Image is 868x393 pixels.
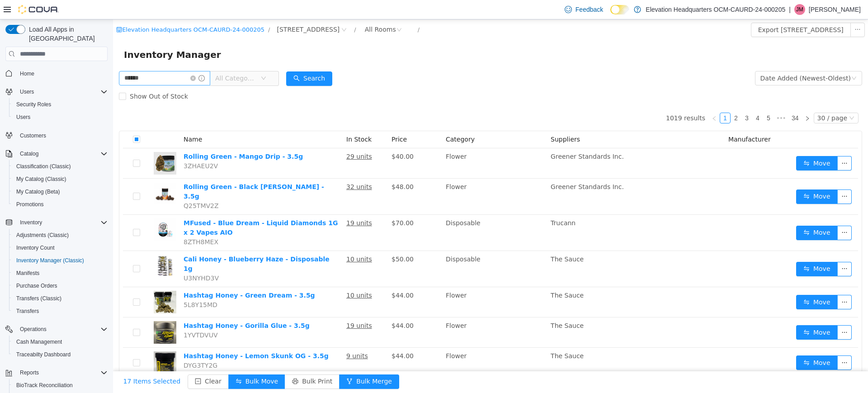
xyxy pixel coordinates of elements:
span: Suppliers [438,116,467,123]
span: Classification (Classic) [16,163,71,170]
span: $44.00 [278,333,301,340]
button: Promotions [9,198,111,211]
button: Operations [16,324,50,335]
img: MFused - Blue Dream - Liquid Diamonds 1G x 2 Vapes AIO hero shot [41,199,63,222]
a: Home [16,68,38,79]
td: Flower [329,268,434,298]
a: Manifests [13,268,43,279]
span: Inventory Manager (Classic) [13,255,108,266]
span: BioTrack Reconciliation [13,380,108,391]
button: icon: swapMove [683,336,725,350]
a: 2 [618,94,628,104]
td: Disposable [329,232,434,268]
span: Reports [20,369,39,376]
span: 701 8th Ave [164,5,226,15]
span: Q25TMV2Z [71,183,106,190]
button: icon: ellipsis [724,306,739,320]
span: 5L8Y15MD [71,282,104,289]
td: Flower [329,328,434,359]
span: 3ZHAEU2V [71,143,105,150]
button: icon: ellipsis [724,170,739,185]
li: Next 5 Pages [661,93,675,104]
span: Catalog [20,150,38,157]
button: Users [16,86,38,97]
p: | [789,4,791,15]
button: Inventory [2,216,111,229]
span: Operations [20,326,47,333]
span: $44.00 [278,272,301,279]
a: My Catalog (Classic) [13,174,70,185]
a: 3 [629,94,639,104]
li: 5 [650,93,661,104]
u: 29 units [233,133,259,141]
span: Adjustments (Classic) [13,230,108,241]
span: Show Out of Stock [13,73,79,80]
u: 10 units [233,236,259,243]
span: $40.00 [278,133,301,141]
span: Inventory [16,217,108,228]
span: Security Roles [16,101,51,108]
button: icon: forkBulk Merge [226,355,286,369]
a: Customers [16,130,50,141]
p: [PERSON_NAME] [809,4,861,15]
span: Home [20,70,34,77]
i: icon: down [738,56,744,62]
li: 1 [607,93,618,104]
button: icon: ellipsis [724,242,739,257]
button: 17 Items Selected [3,355,75,369]
a: 1 [607,94,617,104]
a: MFused - Blue Dream - Liquid Diamonds 1G x 2 Vapes AIO [71,200,225,217]
span: $70.00 [278,200,301,207]
a: Promotions [13,199,47,210]
button: Purchase Orders [9,279,111,292]
u: 10 units [233,272,259,279]
button: Export [STREET_ADDRESS] [638,3,738,18]
span: Name [71,116,89,123]
span: 1YVTDVUV [71,312,105,319]
span: JM [796,4,803,15]
a: Users [13,112,34,123]
span: Transfers [13,306,108,317]
img: Hashtag Honey - Green Dream - 3.5g hero shot [41,271,63,294]
button: BioTrack Reconciliation [9,379,111,392]
img: Hashtag Honey - Gorilla Glue - 3.5g hero shot [41,302,63,324]
button: icon: ellipsis [724,137,739,151]
span: Users [16,86,108,97]
button: icon: swapBulk Move [115,355,172,369]
span: Security Roles [13,99,108,110]
p: Elevation Headquarters OCM-CAURD-24-000205 [646,4,785,15]
button: icon: ellipsis [724,275,739,290]
span: Transfers [16,308,39,315]
span: Cash Management [13,336,108,347]
button: icon: searchSearch [173,52,219,66]
span: Transfers (Classic) [16,295,61,302]
a: My Catalog (Beta) [13,186,64,197]
a: Cali Honey - Blueberry Haze - Disposable 1g [71,236,217,253]
a: Transfers (Classic) [13,293,65,304]
span: Operations [16,324,108,335]
li: 3 [628,93,639,104]
span: Price [278,116,294,123]
span: Users [20,88,34,95]
span: Users [13,112,108,123]
li: 4 [639,93,650,104]
button: Manifests [9,267,111,279]
button: Users [9,111,111,123]
a: Rolling Green - Mango Drip - 3.5g [71,133,190,141]
a: Adjustments (Classic) [13,230,72,241]
span: Reports [16,367,108,378]
button: icon: swapMove [683,206,725,221]
button: Customers [2,129,111,142]
a: 4 [640,94,650,104]
a: Traceabilty Dashboard [13,349,74,360]
button: icon: swapMove [683,242,725,257]
span: $50.00 [278,236,301,243]
u: 19 units [233,200,259,207]
span: Promotions [16,201,44,208]
button: icon: swapMove [683,275,725,290]
button: Reports [2,366,111,379]
button: Home [2,66,111,80]
span: Catalog [16,148,108,159]
span: Traceabilty Dashboard [16,351,71,358]
li: 1019 results [553,93,592,104]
